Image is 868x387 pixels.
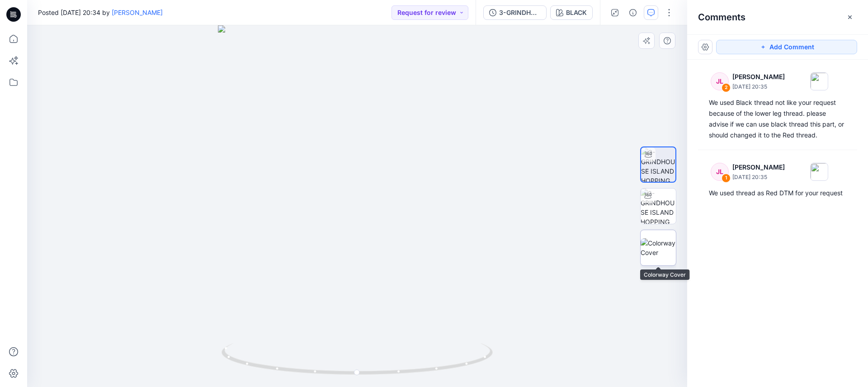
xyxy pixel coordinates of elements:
[711,72,729,90] div: JL
[698,12,745,23] h2: Comments
[38,8,163,17] span: Posted [DATE] 20:34 by
[716,40,857,54] button: Add Comment
[626,5,640,20] button: Details
[722,174,731,183] div: 1
[566,8,587,18] div: BLACK
[483,5,547,20] button: 3-GRINDHOUSE ISLAND HOPPING JERSEY + 1 PANT
[732,162,785,173] p: [PERSON_NAME]
[709,97,846,141] div: We used Black thread not like your request because of the lower leg thread. please advise if we c...
[732,173,785,182] p: [DATE] 20:35
[112,9,163,16] a: [PERSON_NAME]
[641,238,676,257] img: Colorway Cover
[218,25,496,387] img: eyJhbGciOiJIUzI1NiIsImtpZCI6IjAiLCJzbHQiOiJzZXMiLCJ0eXAiOiJKV1QifQ.eyJkYXRhIjp7InR5cGUiOiJzdG9yYW...
[641,189,676,224] img: 3-GRINDHOUSE ISLAND HOPPING JERSEY + 1 PANT AVATAR
[711,163,729,181] div: JL
[709,188,846,198] div: We used thread as Red DTM for your request
[641,147,675,182] img: 3-GRINDHOUSE ISLAND HOPPING JERSEY + 1 PANT
[550,5,593,20] button: BLACK
[732,82,785,91] p: [DATE] 20:35
[499,8,541,18] div: 3-GRINDHOUSE ISLAND HOPPING JERSEY + 1 PANT
[732,71,785,82] p: [PERSON_NAME]
[722,83,731,92] div: 2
